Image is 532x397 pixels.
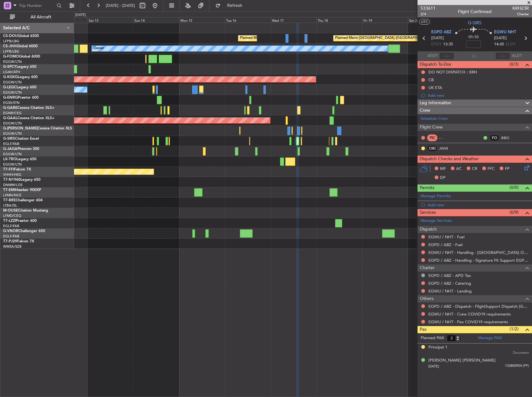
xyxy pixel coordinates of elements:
span: 01:10 [469,34,478,40]
a: EGPD / ABZ - Handling - Signature Flt Support EGPD / ABZ [428,258,529,263]
span: MF [440,166,446,172]
div: Mon 15 [179,17,225,23]
span: CR [472,166,477,172]
div: FO [489,134,500,141]
div: Planned Maint [GEOGRAPHIC_DATA] ([GEOGRAPHIC_DATA]) [335,34,433,43]
a: LTBA/ISL [3,203,17,208]
span: Document [513,350,529,356]
span: Services [420,209,436,216]
span: Dispatch [420,226,437,233]
a: EGGW/LTN [3,59,22,64]
span: FFC [488,166,495,172]
span: ELDT [506,41,516,48]
span: [DATE] [494,35,507,41]
span: ALDT [512,53,522,59]
div: CB [428,77,434,82]
a: EGWU / NHT - Handling - [GEOGRAPHIC_DATA] Ops EGWU/[GEOGRAPHIC_DATA] [428,250,529,255]
a: G-FOMOGlobal 6000 [3,55,40,58]
span: Others [420,295,433,302]
a: EGGW/LTN [3,121,22,126]
span: 13:35 [443,41,453,48]
span: G-GAAL [3,116,17,120]
div: Fri 19 [362,17,408,23]
a: EGGW/LTN [3,80,22,85]
div: PIC [427,134,437,141]
span: KRH23R [512,5,529,12]
div: Sun 14 [133,17,179,23]
span: Charter [512,12,529,17]
a: Manage Services [421,218,452,224]
span: EGPD ABZ [431,29,451,35]
input: Trip Number [19,1,55,10]
div: Thu 18 [316,17,362,23]
a: EGWU / NHT - Landing [428,288,472,294]
span: T7-PJ29 [3,240,17,243]
span: All Aircraft [16,15,66,19]
a: G-LEGCLegacy 600 [3,86,36,89]
span: G-KGKG [3,75,18,79]
span: Crew [420,107,430,114]
span: ATOT [427,53,438,59]
span: LX-TRO [3,157,16,161]
a: T7-FFIFalcon 7X [3,168,31,171]
span: Leg Information [420,100,451,107]
a: G-KGKGLegacy 600 [3,75,38,79]
span: (0/3) [510,61,519,68]
span: Dispatch To-Dos [420,61,451,68]
a: JWM [439,146,453,151]
span: Dispatch Checks and Weather [420,156,479,163]
a: Manage PAX [478,335,502,341]
div: Sat 20 [408,17,454,23]
a: G-SIRSCitation Excel [3,137,39,141]
a: T7-EMIHawker 900XP [3,188,41,192]
a: G-ENRGPraetor 600 [3,96,39,100]
span: G-LEGC [3,86,16,89]
a: G-GARECessna Citation XLS+ [3,106,54,110]
a: G-SPCYLegacy 650 [3,65,36,69]
div: Sat 13 [87,17,133,23]
span: EGWU NHT [494,29,516,35]
div: Tue 16 [225,17,271,23]
span: (0/9) [510,209,519,216]
a: G-JAGAPhenom 300 [3,147,39,151]
a: EGPD / ABZ - APD Tax [428,273,471,278]
div: Principal 1 [428,344,447,351]
a: EGGW/LTN [3,162,22,167]
input: --:-- [439,52,454,60]
span: AC [456,166,462,172]
span: (0/0) [510,184,519,191]
div: Planned Maint [GEOGRAPHIC_DATA] ([GEOGRAPHIC_DATA]) [240,34,338,43]
a: T7-PJ29Falcon 7X [3,240,34,243]
span: M-OUSE [3,209,18,213]
span: (1/2) [510,326,519,332]
span: T7-BRE [3,198,16,202]
span: Refresh [222,3,248,8]
div: [PERSON_NAME] [PERSON_NAME] [428,357,496,364]
a: BBO [501,135,515,141]
div: Wed 17 [271,17,316,23]
a: T7-BREChallenger 604 [3,198,43,202]
div: DO NOT DISPATCH : KRH [428,69,477,75]
a: Schedule Crew [421,116,448,122]
span: 533611 [421,5,436,12]
div: Add new [428,93,529,98]
span: ETOT [431,41,441,48]
a: EGGW/LTN [3,131,22,136]
span: 133800954 (PP) [505,363,529,369]
span: G-GARE [3,106,17,110]
span: G-SIRS [3,137,15,141]
span: G-VNOR [3,229,18,233]
a: CS-JHHGlobal 6000 [3,44,38,48]
span: T7-N1960 [3,178,21,182]
a: LFPB/LBG [3,39,19,44]
span: 2/4 [421,12,436,17]
a: CS-DOUGlobal 6500 [3,34,39,38]
span: DP [440,175,446,181]
span: G-SPCY [3,65,16,69]
a: EGWU / NHT - Fuel [428,234,464,240]
span: Flight Crew [420,124,443,131]
a: M-OUSECitation Mustang [3,209,48,213]
a: EGPD / ABZ - Catering [428,281,471,286]
a: LGAV/ATH [3,70,20,74]
div: [DATE] [75,12,86,18]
